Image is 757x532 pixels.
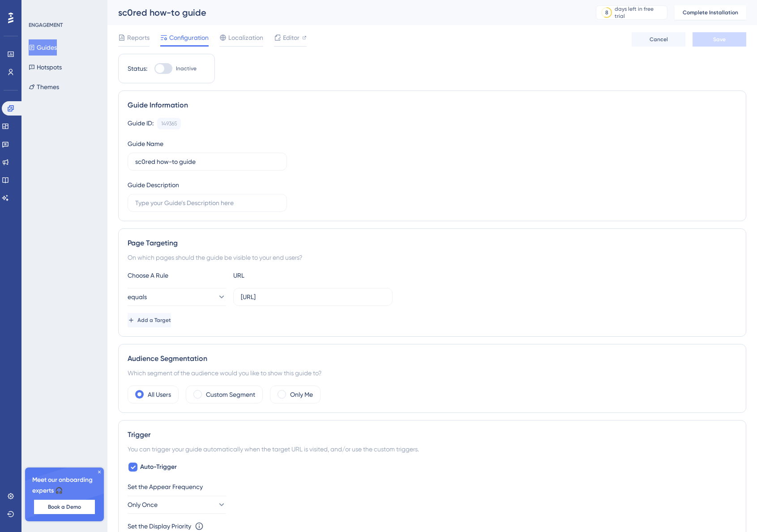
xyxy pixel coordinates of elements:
[128,138,163,149] div: Guide Name
[128,521,191,532] div: Set the Display Priority
[32,475,97,496] span: Meet our onboarding experts 🎧
[34,500,95,514] button: Book a Demo
[148,389,171,400] label: All Users
[693,32,746,47] button: Save
[48,503,81,511] span: Book a Demo
[140,462,177,472] span: Auto-Trigger
[206,389,255,400] label: Custom Segment
[135,157,279,167] input: Type your Guide’s Name here
[632,32,685,47] button: Cancel
[128,429,737,440] div: Trigger
[675,5,746,20] button: Complete Installation
[128,180,179,190] div: Guide Description
[137,317,171,324] span: Add a Target
[283,32,299,43] span: Editor
[29,21,63,29] div: ENGAGEMENT
[290,389,313,400] label: Only Me
[161,120,177,127] div: 149365
[128,499,158,510] span: Only Once
[683,9,738,16] span: Complete Installation
[135,198,279,208] input: Type your Guide’s Description here
[241,292,385,302] input: yourwebsite.com/path
[233,270,332,281] div: URL
[228,32,263,43] span: Localization
[605,9,608,16] div: 8
[169,32,209,43] span: Configuration
[29,39,57,56] button: Guides
[615,5,664,20] div: days left in free trial
[29,59,62,75] button: Hotspots
[29,79,59,95] button: Themes
[128,368,737,378] div: Which segment of the audience would you like to show this guide to?
[128,270,226,281] div: Choose A Rule
[128,496,226,514] button: Only Once
[176,65,197,72] span: Inactive
[128,100,737,111] div: Guide Information
[128,288,226,306] button: equals
[128,63,147,74] div: Status:
[128,118,154,129] div: Guide ID:
[118,6,573,19] div: sc0red how-to guide
[128,481,737,492] div: Set the Appear Frequency
[128,292,147,302] span: equals
[713,36,726,43] span: Save
[128,238,737,249] div: Page Targeting
[128,252,737,263] div: On which pages should the guide be visible to your end users?
[128,313,171,327] button: Add a Target
[127,32,150,43] span: Reports
[128,444,737,455] div: You can trigger your guide automatically when the target URL is visited, and/or use the custom tr...
[128,353,737,364] div: Audience Segmentation
[650,36,668,43] span: Cancel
